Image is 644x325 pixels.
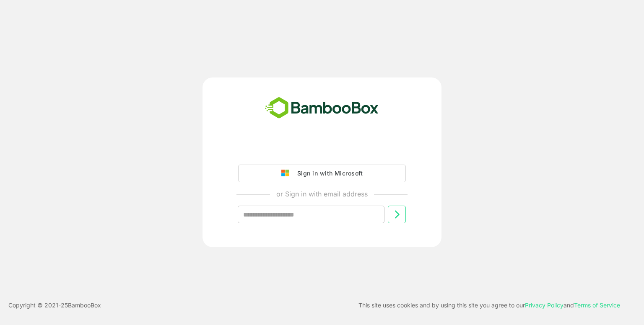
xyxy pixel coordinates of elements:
[276,189,368,199] p: or Sign in with email address
[281,170,293,177] img: google
[293,168,363,179] div: Sign in with Microsoft
[574,302,620,309] a: Terms of Service
[260,94,383,122] img: bamboobox
[234,141,410,160] iframe: Sign in with Google Button
[358,300,620,310] p: This site uses cookies and by using this site you agree to our and
[525,302,563,309] a: Privacy Policy
[8,300,101,310] p: Copyright © 2021- 25 BambooBox
[238,165,406,182] button: Sign in with Microsoft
